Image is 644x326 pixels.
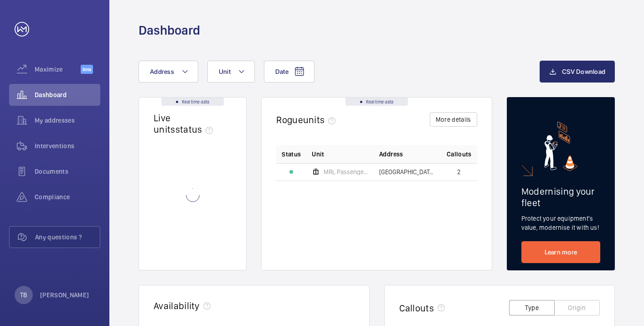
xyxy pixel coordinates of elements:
[20,290,27,300] p: TB
[207,61,255,83] button: Unit
[35,192,100,202] span: Compliance
[35,65,81,74] span: Maximize
[35,141,100,150] span: Interventions
[521,241,600,263] a: Learn more
[509,300,555,316] button: Type
[150,68,174,75] span: Address
[40,290,89,300] p: [PERSON_NAME]
[457,169,461,175] span: 2
[379,150,403,159] span: Address
[175,124,217,135] span: status
[161,98,224,106] div: Real time data
[521,214,600,232] p: Protect your equipment's value, modernise it with us!
[154,300,200,311] h2: Availability
[430,112,477,127] button: More details
[303,114,340,125] span: units
[81,65,93,74] span: Beta
[282,150,301,159] p: Status
[275,68,289,75] span: Date
[35,90,100,99] span: Dashboard
[554,300,600,316] button: Origin
[312,150,324,159] span: Unit
[35,116,100,125] span: My addresses
[447,150,472,159] span: Callouts
[139,61,198,83] button: Address
[35,167,100,176] span: Documents
[139,22,200,39] h1: Dashboard
[154,112,216,135] h2: Live units
[562,68,605,75] span: CSV Download
[521,186,600,208] h2: Modernising your fleet
[379,169,436,175] span: [GEOGRAPHIC_DATA] - [GEOGRAPHIC_DATA]
[399,302,434,314] h2: Callouts
[540,61,615,83] button: CSV Download
[324,169,368,175] span: MRL Passenger Lift
[35,233,100,242] span: Any questions ?
[219,68,231,75] span: Unit
[544,121,577,171] img: marketing-card.svg
[276,114,339,125] h2: Rogue
[345,98,408,106] div: Real time data
[264,61,314,83] button: Date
